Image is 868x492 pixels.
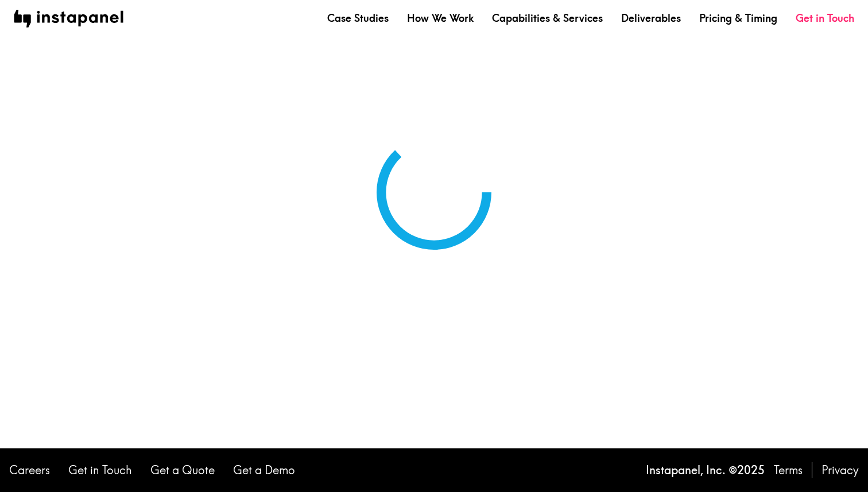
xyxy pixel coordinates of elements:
[699,11,777,25] a: Pricing & Timing
[14,10,123,28] img: instapanel
[9,462,50,478] a: Careers
[492,11,603,25] a: Capabilities & Services
[796,11,854,25] a: Get in Touch
[233,462,295,478] a: Get a Demo
[774,462,803,478] a: Terms
[821,462,859,478] a: Privacy
[327,11,389,25] a: Case Studies
[621,11,681,25] a: Deliverables
[407,11,474,25] a: How We Work
[150,462,215,478] a: Get a Quote
[68,462,132,478] a: Get in Touch
[646,462,765,478] p: Instapanel, Inc. © 2025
